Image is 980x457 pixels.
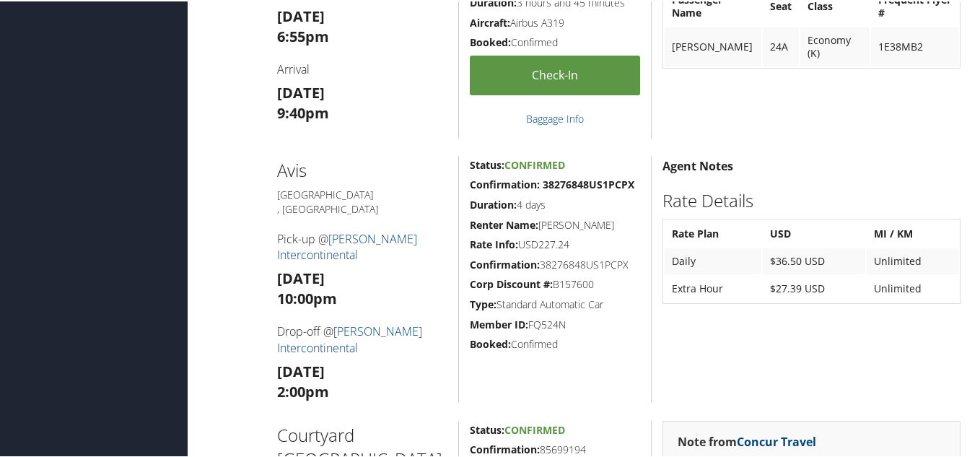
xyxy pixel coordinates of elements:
[277,230,417,261] a: [PERSON_NAME] Intercontinental
[470,14,510,28] strong: Aircraft:
[800,26,870,65] td: Economy (K)
[470,316,640,331] h5: FQ524N
[763,274,865,300] td: $27.39 USD
[470,316,528,330] strong: Member ID:
[470,176,634,190] strong: Confirmation: 38276848US1PCPX
[277,60,448,76] h4: Arrival
[665,274,761,300] td: Extra Hour
[871,26,958,65] td: 1E38MB2
[277,5,325,25] strong: [DATE]
[526,110,584,124] a: Baggage Info
[277,360,325,380] strong: [DATE]
[277,322,422,354] a: [PERSON_NAME] Intercontinental
[763,26,799,65] td: 24A
[470,276,640,290] h5: B157600
[763,219,865,245] th: USD
[470,441,640,456] h5: 85699194
[470,236,518,250] strong: Rate Info:
[665,219,761,245] th: Rate Plan
[277,25,329,45] strong: 6:55pm
[867,219,958,245] th: MI / KM
[277,267,325,287] strong: [DATE]
[867,247,958,273] td: Unlimited
[504,157,565,170] span: Confirmed
[867,274,958,300] td: Unlimited
[470,422,504,435] strong: Status:
[277,230,448,262] h4: Pick-up @
[277,102,329,121] strong: 9:40pm
[470,276,553,290] strong: Corp Discount #:
[470,34,511,48] strong: Booked:
[470,196,640,211] h5: 4 days
[665,247,761,273] td: Daily
[277,322,448,354] h4: Drop-off @
[470,157,504,170] strong: Status:
[277,82,325,101] strong: [DATE]
[470,441,540,455] strong: Confirmation:
[277,287,337,307] strong: 10:00pm
[470,54,640,94] a: Check-in
[665,26,761,65] td: [PERSON_NAME]
[662,187,961,212] h2: Rate Details
[470,217,538,230] strong: Renter Name:
[763,247,865,273] td: $36.50 USD
[662,157,733,173] strong: Agent Notes
[470,236,640,251] h5: USD227.24
[470,336,640,350] h5: Confirmed
[470,34,640,48] h5: Confirmed
[470,296,496,310] strong: Type:
[277,157,448,181] h2: Avis
[470,256,640,271] h5: 38276848US1PCPX
[470,296,640,310] h5: Standard Automatic Car
[277,186,448,214] h5: [GEOGRAPHIC_DATA] , [GEOGRAPHIC_DATA]
[470,256,540,270] strong: Confirmation:
[678,432,816,448] strong: Note from
[277,380,329,400] strong: 2:00pm
[470,196,517,210] strong: Duration:
[737,432,816,448] a: Concur Travel
[504,422,565,435] span: Confirmed
[470,217,640,231] h5: [PERSON_NAME]
[470,336,511,349] strong: Booked:
[470,14,640,29] h5: Airbus A319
